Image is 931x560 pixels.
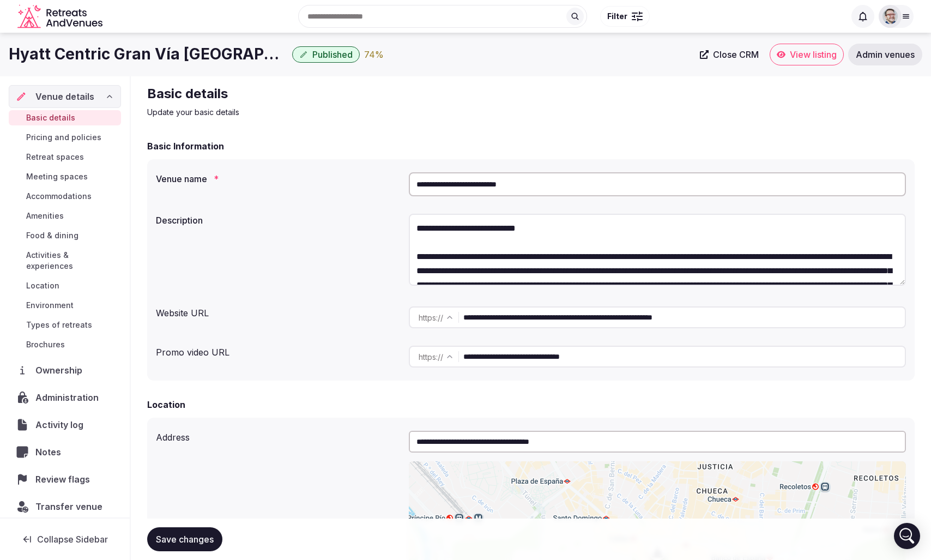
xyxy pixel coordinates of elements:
button: Save changes [147,527,222,551]
a: Close CRM [693,44,765,65]
a: Meeting spaces [9,169,121,184]
label: Description [156,216,400,225]
span: Admin venues [856,49,915,60]
h2: Basic Information [147,140,224,153]
span: Venue details [35,90,94,103]
a: Environment [9,298,121,313]
span: Published [312,49,353,60]
span: Close CRM [713,49,759,60]
a: Food & dining [9,228,121,243]
a: Ownership [9,359,121,382]
span: Accommodations [26,191,92,202]
button: Collapse Sidebar [9,527,121,551]
a: Administration [9,386,121,409]
a: Basic details [9,110,121,125]
a: Accommodations [9,189,121,204]
p: Update your basic details [147,107,513,118]
span: Amenities [26,210,64,221]
div: Open Intercom Messenger [894,523,920,549]
a: Notes [9,441,121,463]
a: Pricing and policies [9,130,121,145]
h1: Hyatt Centric Gran Vía [GEOGRAPHIC_DATA] [9,44,288,65]
span: Types of retreats [26,320,92,330]
button: 74% [364,48,384,61]
h2: Location [147,398,185,411]
div: Website URL [156,302,400,320]
a: View listing [770,44,844,65]
svg: Retreats and Venues company logo [17,4,105,29]
a: Activities & experiences [9,248,121,274]
a: Types of retreats [9,317,121,333]
div: Address [156,426,400,444]
span: Review flags [35,473,94,486]
a: Retreat spaces [9,149,121,165]
label: Venue name [156,174,400,183]
span: Environment [26,300,74,311]
span: Location [26,280,59,291]
span: Brochures [26,339,65,350]
span: Ownership [35,364,87,377]
span: Administration [35,391,103,404]
a: Visit the homepage [17,4,105,29]
h2: Basic details [147,85,513,103]
a: Activity log [9,413,121,436]
span: Activities & experiences [26,250,117,272]
span: Collapse Sidebar [37,534,108,545]
div: 74 % [364,48,384,61]
span: Basic details [26,112,75,123]
img: Glen Hayes [882,9,898,24]
a: Amenities [9,208,121,224]
button: Published [292,46,360,63]
span: Transfer venue [35,500,102,513]
span: Notes [35,445,65,459]
button: Transfer venue [9,495,121,518]
span: Meeting spaces [26,171,88,182]
span: View listing [790,49,837,60]
span: Pricing and policies [26,132,101,143]
span: Food & dining [26,230,78,241]
span: Filter [607,11,627,22]
a: Admin venues [848,44,922,65]
span: Retreat spaces [26,152,84,162]
a: Brochures [9,337,121,352]
a: Location [9,278,121,293]
span: Activity log [35,418,88,431]
button: Filter [600,6,650,27]
a: Review flags [9,468,121,491]
span: Save changes [156,534,214,545]
div: Promo video URL [156,341,400,359]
